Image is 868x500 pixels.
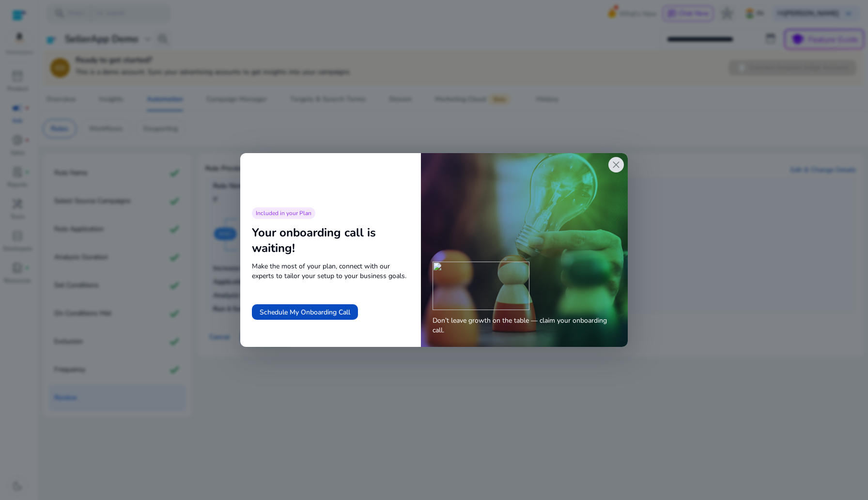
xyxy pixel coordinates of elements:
span: Make the most of your plan, connect with our experts to tailor your setup to your business goals. [252,262,409,281]
span: Schedule My Onboarding Call [260,307,350,317]
span: Included in your Plan [256,209,311,217]
span: Don’t leave growth on the table — claim your onboarding call. [433,316,616,335]
button: Schedule My Onboarding Call [252,304,358,320]
div: Your onboarding call is waiting! [252,225,409,256]
span: close [610,159,622,171]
